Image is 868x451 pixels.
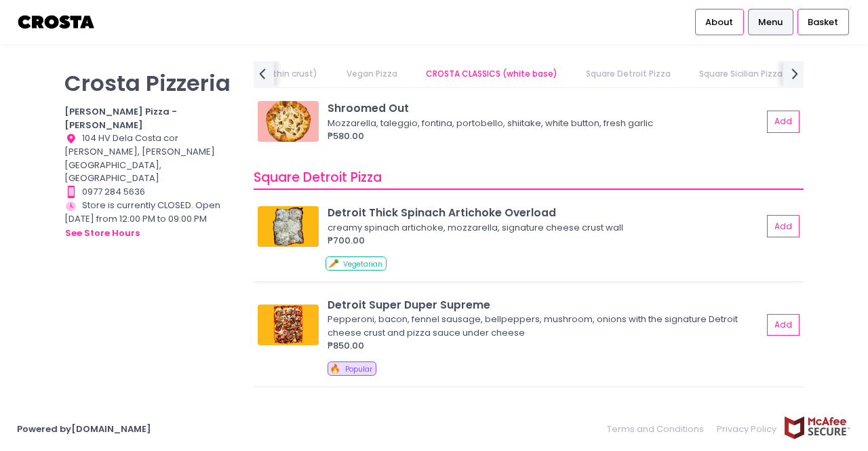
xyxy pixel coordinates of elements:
[767,215,800,237] button: Add
[711,416,784,442] a: Privacy Policy
[328,205,762,220] div: Detroit Thick Spinach Artichoke Overload
[748,9,793,35] a: Menu
[328,257,339,270] span: 🥕
[328,130,762,143] div: ₱580.00
[258,101,319,142] img: Shroomed Out
[258,206,319,247] img: Detroit Thick Spinach Artichoke Overload
[328,313,758,339] div: Pepperoni, bacon, fennel sausage, bellpeppers, mushroom, onions with the signature Detroit cheese...
[758,16,783,29] span: Menu
[705,16,733,29] span: About
[17,423,151,435] a: Powered by[DOMAIN_NAME]
[328,234,762,248] div: ₱700.00
[808,16,838,29] span: Basket
[254,168,382,187] span: Square Detroit Pizza
[686,61,796,87] a: Square Sicilian Pizza
[695,9,744,35] a: About
[573,61,684,87] a: Square Detroit Pizza
[767,314,800,336] button: Add
[328,100,762,116] div: Shroomed Out
[328,297,762,313] div: Detroit Super Duper Supreme
[64,199,237,240] div: Store is currently CLOSED. Open [DATE] from 12:00 PM to 09:00 PM
[767,111,800,133] button: Add
[328,402,762,418] div: Detroit [PERSON_NAME]
[345,364,372,374] span: Popular
[64,70,237,96] p: Crosta Pizzeria
[328,117,758,130] div: Mozzarella, taleggio, fontina, portobello, shiitake, white button, fresh garlic
[328,221,758,235] div: creamy spinach artichoke, mozzarella, signature cheese crust wall
[330,362,340,375] span: 🔥
[64,105,177,132] b: [PERSON_NAME] Pizza - [PERSON_NAME]
[333,61,410,87] a: Vegan Pizza
[64,185,237,199] div: 0977 284 5636
[258,305,319,345] img: Detroit Super Duper Supreme
[607,416,711,442] a: Terms and Conditions
[17,10,96,34] img: logo
[64,226,140,241] button: see store hours
[64,132,237,185] div: 104 HV Dela Costa cor [PERSON_NAME], [PERSON_NAME][GEOGRAPHIC_DATA], [GEOGRAPHIC_DATA]
[328,339,762,353] div: ₱850.00
[343,259,382,269] span: Vegetarian
[412,61,570,87] a: CROSTA CLASSICS (white base)
[783,416,851,439] img: mcafee-secure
